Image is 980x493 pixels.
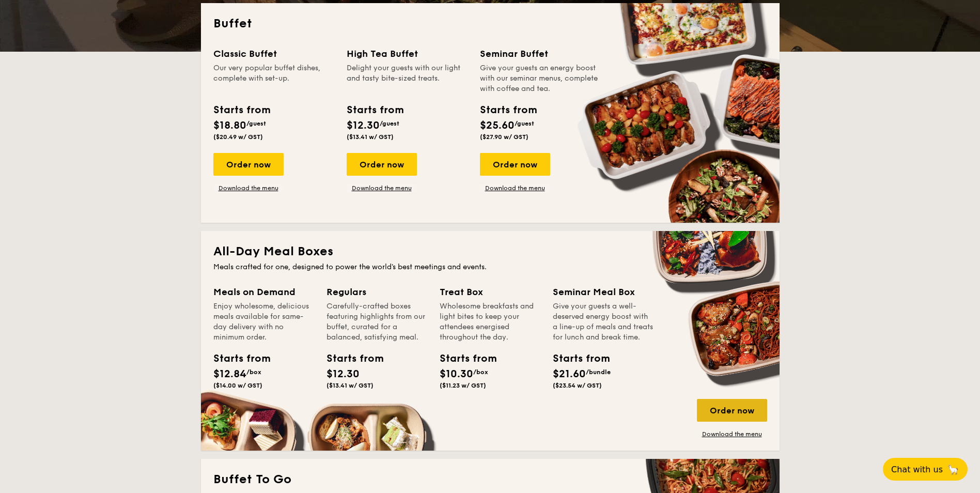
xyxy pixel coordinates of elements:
div: Seminar Meal Box [553,285,654,299]
div: Carefully-crafted boxes featuring highlights from our buffet, curated for a balanced, satisfying ... [326,301,427,343]
span: ($14.00 w/ GST) [213,382,262,389]
span: /guest [380,120,399,127]
div: Starts from [553,351,599,366]
h2: Buffet To Go [213,471,767,488]
span: $12.30 [347,119,380,132]
div: Order now [213,153,284,176]
span: /box [246,368,261,376]
span: 🦙 [947,464,959,475]
span: ($11.23 w/ GST) [440,382,486,389]
div: Delight your guests with our light and tasty bite-sized treats. [347,63,468,94]
div: Order now [697,399,767,422]
span: /bundle [586,368,611,376]
div: Treat Box [440,285,540,299]
span: ($13.41 w/ GST) [347,133,394,141]
span: /box [473,368,488,376]
div: Meals crafted for one, designed to power the world's best meetings and events. [213,262,767,272]
a: Download the menu [213,184,284,192]
div: Regulars [326,285,427,299]
button: Chat with us🦙 [883,458,968,481]
div: Starts from [480,102,536,118]
div: Starts from [347,102,403,118]
span: ($20.49 w/ GST) [213,133,263,141]
h2: Buffet [213,16,767,32]
span: /guest [515,120,534,127]
span: /guest [246,120,266,127]
div: Order now [347,153,417,176]
div: Starts from [213,102,270,118]
div: Meals on Demand [213,285,314,299]
div: Enjoy wholesome, delicious meals available for same-day delivery with no minimum order. [213,301,314,343]
div: Starts from [213,351,260,366]
span: ($13.41 w/ GST) [326,382,374,389]
span: Chat with us [891,465,943,474]
div: Order now [480,153,550,176]
span: $10.30 [440,368,473,380]
div: High Tea Buffet [347,47,468,61]
span: $18.80 [213,119,246,132]
span: $21.60 [553,368,586,380]
div: Give your guests a well-deserved energy boost with a line-up of meals and treats for lunch and br... [553,301,654,343]
div: Our very popular buffet dishes, complete with set-up. [213,63,334,94]
div: Starts from [440,351,486,366]
span: ($23.54 w/ GST) [553,382,602,389]
h2: All-Day Meal Boxes [213,243,767,260]
span: $12.84 [213,368,246,380]
div: Wholesome breakfasts and light bites to keep your attendees energised throughout the day. [440,301,540,343]
span: ($27.90 w/ GST) [480,133,528,141]
a: Download the menu [697,430,767,438]
div: Starts from [326,351,373,366]
div: Classic Buffet [213,47,334,61]
span: $25.60 [480,119,515,132]
span: $12.30 [326,368,360,380]
a: Download the menu [347,184,417,192]
div: Give your guests an energy boost with our seminar menus, complete with coffee and tea. [480,63,601,94]
a: Download the menu [480,184,550,192]
div: Seminar Buffet [480,47,601,61]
